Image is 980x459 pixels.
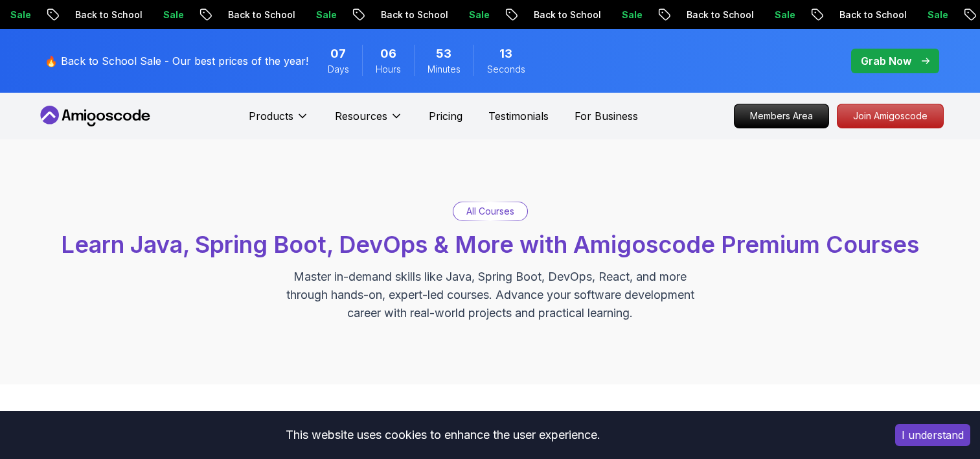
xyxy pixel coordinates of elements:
p: Grab Now [861,53,911,69]
a: Join Amigoscode [837,104,944,128]
p: Sale [914,8,955,21]
a: Pricing [429,108,462,124]
button: Products [249,108,309,134]
a: Testimonials [488,108,549,124]
p: Sale [150,8,191,21]
p: Sale [302,8,344,21]
a: For Business [575,108,638,124]
p: Resources [335,108,387,124]
p: Sale [761,8,803,21]
span: Days [328,63,349,76]
p: Back to School [673,8,761,21]
p: Back to School [367,8,455,21]
button: Resources [335,108,403,134]
a: Members Area [734,104,829,128]
div: This website uses cookies to enhance the user experience. [10,421,876,449]
p: Back to School [826,8,914,21]
span: 53 Minutes [436,45,451,63]
p: Sale [608,8,650,21]
p: Back to School [62,8,150,21]
span: Learn Java, Spring Boot, DevOps & More with Amigoscode Premium Courses [61,230,919,259]
p: Sale [455,8,497,21]
span: Seconds [487,63,525,76]
span: 13 Seconds [499,45,512,63]
p: Join Amigoscode [838,104,943,128]
span: Hours [376,63,401,76]
span: 6 Hours [380,45,396,63]
p: Products [249,108,293,124]
p: All Courses [466,205,514,218]
p: 🔥 Back to School Sale - Our best prices of the year! [45,53,308,69]
p: Back to School [214,8,302,21]
p: Master in-demand skills like Java, Spring Boot, DevOps, React, and more through hands-on, expert-... [273,268,708,322]
span: Minutes [427,63,461,76]
p: Members Area [735,104,828,128]
p: Back to School [520,8,608,21]
span: 7 Days [330,45,346,63]
button: Accept cookies [895,424,970,446]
